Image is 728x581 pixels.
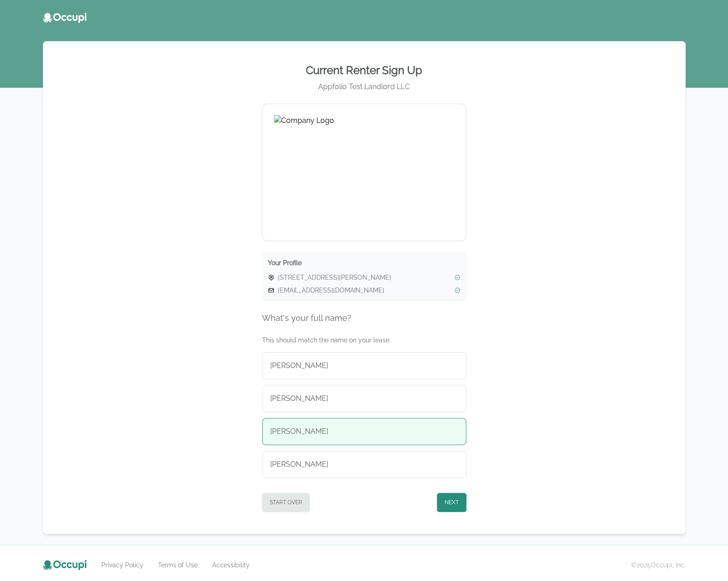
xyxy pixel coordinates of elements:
[54,63,675,78] h2: Current Renter Sign Up
[262,493,310,512] button: Start Over
[158,560,198,570] a: Terms of Use
[262,352,466,379] button: [PERSON_NAME]
[262,385,466,412] button: [PERSON_NAME]
[274,115,455,229] img: Company Logo
[631,560,686,570] small: © 2025 Occupi, Inc.
[270,393,328,404] span: [PERSON_NAME]
[262,418,466,445] button: [PERSON_NAME]
[262,451,466,478] button: [PERSON_NAME]
[262,312,466,325] h4: What's your full name?
[101,560,143,570] a: Privacy Policy
[54,81,675,92] div: Appfolio Test Landlord LLC
[212,560,250,570] a: Accessibility
[262,336,466,345] p: This should match the name on your lease.
[270,426,328,437] span: [PERSON_NAME]
[268,258,461,267] h3: Your Profile
[437,493,466,512] button: Next
[278,273,450,282] span: [STREET_ADDRESS][PERSON_NAME]
[278,286,450,295] span: [EMAIL_ADDRESS][DOMAIN_NAME]
[270,360,328,371] span: [PERSON_NAME]
[270,459,328,470] span: [PERSON_NAME]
